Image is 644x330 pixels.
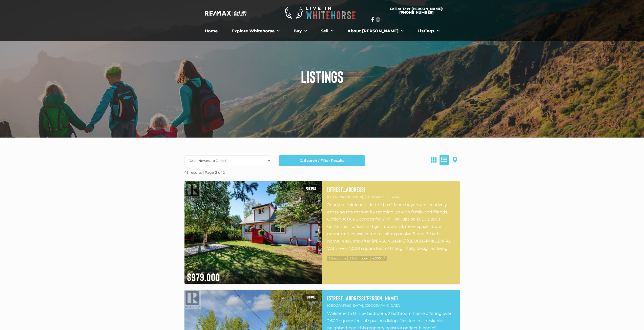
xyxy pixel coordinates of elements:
[180,68,464,84] h1: Listings
[384,256,385,259] sup: 2
[184,267,322,284] div: $979,000
[327,256,347,261] span: 5 Bedroom
[327,295,455,301] a: [STREET_ADDRESS][PERSON_NAME]
[327,186,455,193] a: [STREET_ADDRESS]
[344,26,407,36] a: About [PERSON_NAME]
[184,181,322,284] img: 2001 CENTENNIAL STREET, Whitehorse, Yukon
[377,7,456,14] span: Call or Text [PERSON_NAME]: [PHONE_NUMBER]
[370,256,387,261] span: 4,000 ft
[304,158,344,163] strong: Search / Filter Results
[317,26,337,36] a: Sell
[414,26,443,36] a: Listings
[228,26,283,36] a: Explore Whitehorse
[327,303,455,309] p: [GEOGRAPHIC_DATA], [GEOGRAPHIC_DATA]
[348,256,370,261] span: 3 Bathroom
[371,4,462,17] a: Call or Text [PERSON_NAME]: [PHONE_NUMBER]
[327,201,455,252] p: Ready to think outside the box? More buyers are creatively entering the market by teaming up with...
[279,155,365,166] a: Search / Filter Results
[327,194,455,200] p: [GEOGRAPHIC_DATA], [GEOGRAPHIC_DATA]
[183,26,461,36] nav: Menu
[303,294,318,301] span: For sale
[201,26,221,36] a: Home
[184,170,225,175] strong: 45 results | Page 2 of 2
[290,26,311,36] a: Buy
[303,185,318,192] span: For sale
